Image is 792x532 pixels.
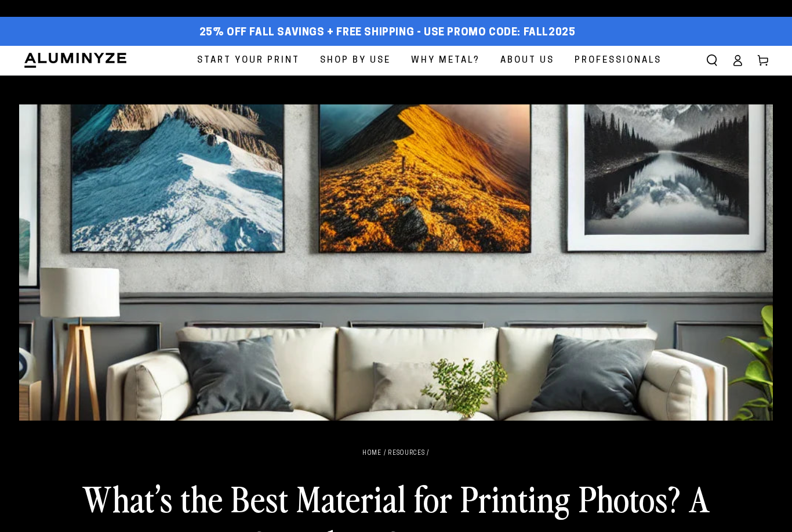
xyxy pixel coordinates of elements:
span: Professionals [575,53,662,68]
span: 25% off FALL Savings + Free Shipping - Use Promo Code: FALL2025 [199,27,576,39]
a: Home [362,450,382,457]
span: / [427,450,429,457]
span: Start Your Print [197,53,300,68]
summary: Search our site [699,48,725,73]
a: Why Metal? [402,46,489,75]
img: What’s the Best Material for Printing Photos? A Complete Comparison [19,104,773,421]
span: Why Metal? [411,53,480,68]
a: Resources [388,450,425,457]
span: / [384,450,386,457]
span: Shop By Use [320,53,391,68]
a: Professionals [566,46,670,75]
span: About Us [500,53,554,68]
a: About Us [492,46,563,75]
a: Start Your Print [188,46,308,75]
nav: breadcrumbs [23,450,769,458]
a: Shop By Use [311,46,399,75]
img: Aluminyze [23,52,128,69]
